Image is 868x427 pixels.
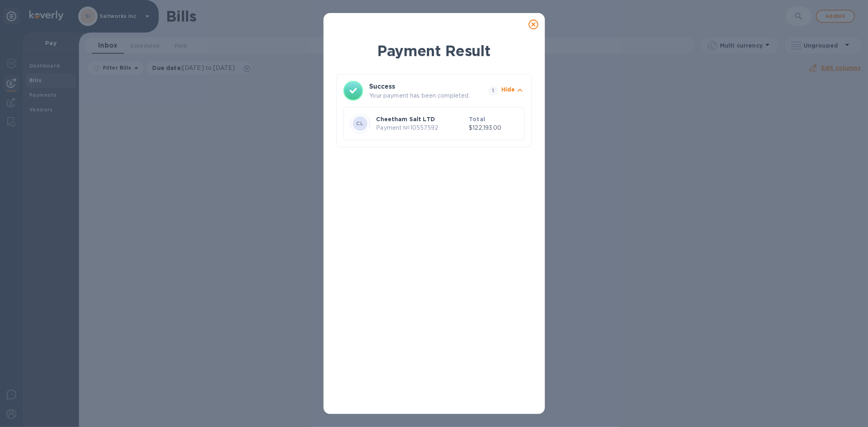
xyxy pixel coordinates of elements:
span: 1 [488,86,498,96]
p: Cheetham Salt LTD [376,115,466,123]
b: CL [356,120,364,126]
h1: Payment Result [337,41,532,61]
b: Total [469,116,485,122]
p: Your payment has been completed. [370,91,485,100]
p: Payment № 10557592 [376,124,466,132]
p: Hide [501,85,515,94]
h3: Success [370,82,474,91]
p: $122,193.00 [469,124,518,132]
button: Hide [501,85,525,96]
